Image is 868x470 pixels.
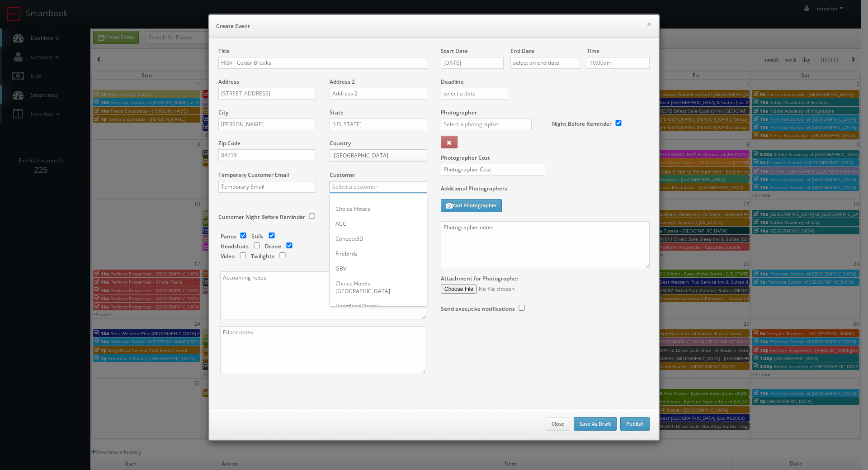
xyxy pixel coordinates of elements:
[434,154,656,161] label: Photographer Cost
[330,88,427,100] input: Address 2
[330,78,355,85] label: Address 2
[441,57,504,69] input: select a date
[441,185,650,197] label: Additional Photographers
[251,252,274,260] label: Twilights
[646,21,652,27] button: ×
[330,149,427,162] a: [GEOGRAPHIC_DATA]
[265,242,281,250] label: Drone
[330,139,351,147] label: Country
[218,149,316,161] input: Zip Code
[218,57,427,69] input: Title
[330,216,427,231] div: ACC
[221,233,236,240] label: Panos
[218,109,228,116] label: City
[441,164,545,176] input: Photographer Cost
[441,109,477,116] label: Photographer
[574,417,617,431] button: Save As Draft
[546,417,570,431] button: Close
[510,47,534,55] label: End Date
[330,119,427,130] input: Select a state
[218,213,305,221] label: Customer Night Before Reminder
[330,201,427,216] div: Choice Hotels
[218,181,316,193] input: Temporary Email
[441,88,508,100] input: select a date
[620,417,650,431] button: Publish
[441,199,502,212] button: Add Photographer
[330,231,427,246] div: Concept3D
[510,57,580,69] input: select an end date
[441,275,519,282] label: Attachment for Photographer
[330,171,355,179] label: Customer
[216,22,652,31] h6: Create Event
[552,120,612,128] label: Night Before Reminder
[330,109,344,116] label: State
[218,139,241,147] label: Zip Code
[330,246,427,261] div: Firebirds
[329,244,351,252] label: Reshoot
[330,181,427,193] input: Select a customer
[441,305,515,313] label: Send executive notifications
[218,171,289,179] label: Temporary Customer Email
[218,47,230,55] label: Title
[330,299,427,313] div: Heartland Dental
[218,88,316,100] input: Address
[587,47,599,55] label: Time
[221,242,249,250] label: Headshots
[251,233,264,240] label: Stills
[441,119,532,130] input: Select a photographer
[330,261,427,276] div: GBV
[434,78,656,85] label: Deadline
[218,78,239,85] label: Address
[334,150,415,161] span: [GEOGRAPHIC_DATA]
[441,47,468,55] label: Start Date
[330,276,427,299] div: Choice Hotels [GEOGRAPHIC_DATA]
[221,252,235,260] label: Video
[218,119,316,130] input: City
